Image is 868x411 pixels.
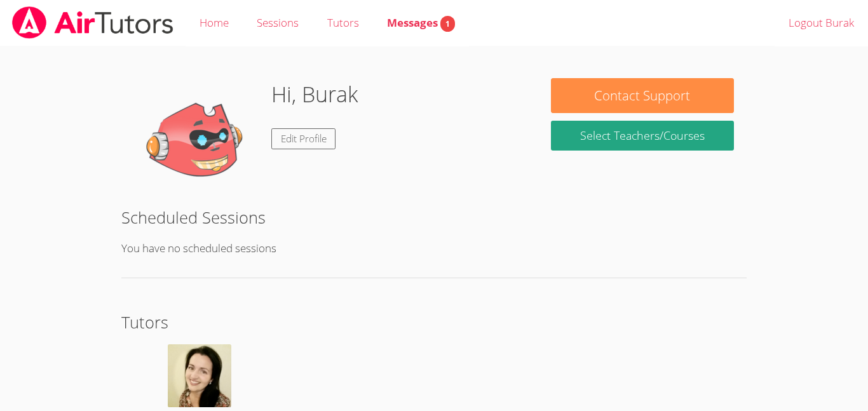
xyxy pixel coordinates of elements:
h1: Hi, Burak [271,78,358,111]
img: airtutors_banner-c4298cdbf04f3fff15de1276eac7730deb9818008684d7c2e4769d2f7ddbe033.png [11,6,175,39]
button: Contact Support [551,78,734,113]
a: Select Teachers/Courses [551,121,734,151]
span: 1 [440,16,455,32]
p: You have no scheduled sessions [121,239,747,258]
span: Messages [387,15,455,30]
a: Edit Profile [271,128,336,149]
img: Screenshot%202022-07-16%2010.55.09%20PM.png [168,344,231,407]
img: default.png [134,78,261,205]
h2: Scheduled Sessions [121,205,747,229]
h2: Tutors [121,310,747,334]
